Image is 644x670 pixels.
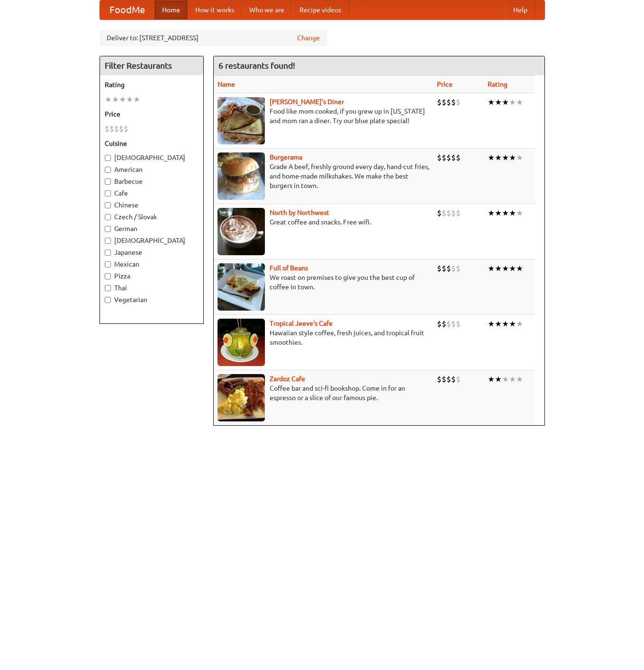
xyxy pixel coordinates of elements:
[502,152,509,163] li: ★
[270,98,344,106] b: [PERSON_NAME]'s Diner
[126,94,133,105] li: ★
[516,97,523,107] li: ★
[218,263,265,311] img: beans.jpg
[270,320,333,327] a: Tropical Jeeve's Cafe
[270,264,308,272] a: Full of Beans
[105,165,199,174] label: American
[488,374,495,384] li: ★
[442,374,446,384] li: $
[105,179,111,185] input: Barbecue
[270,375,305,383] b: Zardoz Cafe
[100,56,203,75] h4: Filter Restaurants
[100,29,327,46] div: Deliver to: [STREET_ADDRESS]
[509,208,516,218] li: ★
[451,97,456,107] li: $
[105,190,111,197] input: Cafe
[442,319,446,329] li: $
[437,319,442,329] li: $
[270,209,329,216] b: North by Northwest
[292,0,349,19] a: Recipe videos
[154,0,188,19] a: Home
[218,217,429,227] p: Great coffee and snacks. Free wifi.
[516,319,523,329] li: ★
[516,152,523,163] li: ★
[506,0,535,19] a: Help
[119,124,124,134] li: $
[495,152,502,163] li: ★
[509,374,516,384] li: ★
[442,152,446,163] li: $
[242,0,292,19] a: Who we are
[509,263,516,274] li: ★
[112,94,119,105] li: ★
[297,33,320,43] a: Change
[437,80,453,88] a: Price
[446,319,451,329] li: $
[488,80,508,88] a: Rating
[502,97,509,107] li: ★
[218,152,265,200] img: burgerama.jpg
[218,208,265,255] img: north.jpg
[509,97,516,107] li: ★
[446,263,451,274] li: $
[442,263,446,274] li: $
[437,263,442,274] li: $
[105,109,199,119] h5: Price
[495,319,502,329] li: ★
[218,97,265,144] img: sallys.jpg
[105,236,199,245] label: [DEMOGRAPHIC_DATA]
[105,297,111,303] input: Vegetarian
[105,224,199,233] label: German
[109,124,114,134] li: $
[495,97,502,107] li: ★
[437,208,442,218] li: $
[105,285,111,291] input: Thai
[456,263,461,274] li: $
[451,208,456,218] li: $
[495,208,502,218] li: ★
[509,152,516,163] li: ★
[451,152,456,163] li: $
[488,97,495,107] li: ★
[105,226,111,232] input: German
[437,374,442,384] li: $
[516,208,523,218] li: ★
[488,152,495,163] li: ★
[105,80,199,89] h5: Rating
[119,94,126,105] li: ★
[437,97,442,107] li: $
[133,94,140,105] li: ★
[270,153,302,161] a: Burgerama
[516,374,523,384] li: ★
[516,263,523,274] li: ★
[105,177,199,186] label: Barbecue
[105,212,199,222] label: Czech / Slovak
[105,200,199,210] label: Chinese
[456,97,461,107] li: $
[495,374,502,384] li: ★
[456,208,461,218] li: $
[488,319,495,329] li: ★
[456,374,461,384] li: $
[105,295,199,304] label: Vegetarian
[451,319,456,329] li: $
[495,263,502,274] li: ★
[105,250,111,256] input: Japanese
[442,208,446,218] li: $
[502,208,509,218] li: ★
[218,61,295,70] ng-pluralize: 6 restaurants found!
[105,153,199,162] label: [DEMOGRAPHIC_DATA]
[488,263,495,274] li: ★
[188,0,242,19] a: How it works
[218,273,429,292] p: We roast on premises to give you the best cup of coffee in town.
[105,283,199,293] label: Thai
[105,214,111,220] input: Czech / Slovak
[442,97,446,107] li: $
[114,124,119,134] li: $
[218,162,429,190] p: Grade A beef, freshly ground every day, hand-cut fries, and home-made milkshakes. We make the bes...
[218,384,429,402] p: Coffee bar and sci-fi bookshop. Come in for an espresso or a slice of our famous pie.
[218,319,265,366] img: jeeves.jpg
